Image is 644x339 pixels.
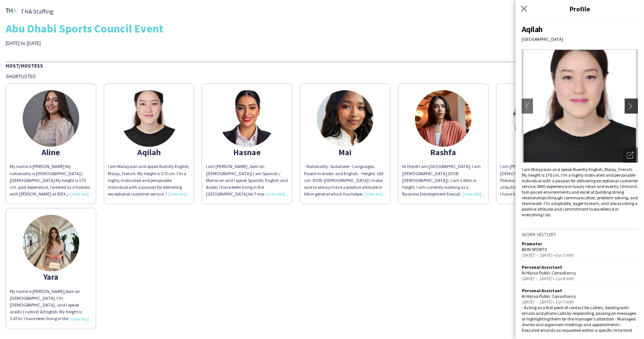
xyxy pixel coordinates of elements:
div: I am [PERSON_NAME], born on [DEMOGRAPHIC_DATA]. I am Pakistani/Omani and I speak english, urdu/hi... [500,163,583,197]
div: - Nationality: Sudanese - Languages: Fluent in Arabic and English. - Height: 160 cm -DOB: [DEMOGR... [304,163,386,197]
img: thumb-d41a181b-c9d8-4484-a9c7-5a6994408612.png [6,6,17,17]
img: thumb-63710ea43099c.jpg [121,90,177,147]
img: thumb-64ef9ea6f04e3.jpeg [317,90,373,147]
img: Crew avatar or photo [522,49,638,163]
span: THA Staffing [21,8,54,15]
div: Rashfa [402,149,484,156]
div: Aline [10,149,92,156]
div: [DATE] — [DATE] • 1 yr 8 mth [522,276,638,281]
div: I am [PERSON_NAME] , born on [DEMOGRAPHIC_DATA]) | am Spanish / Morrocan and I speak Spanish, Eng... [206,163,288,197]
div: I am Malaysian and speak fluently English, Malay, French. My height is 170 cm. I’m a highly motiv... [108,163,190,197]
div: Shortlisted [6,73,638,80]
div: Open photos pop-in [623,148,638,163]
div: Personal Assistant [522,264,638,270]
div: Hi there! I am [GEOGRAPHIC_DATA]. I am [DEMOGRAPHIC_DATA] (DOB [DEMOGRAPHIC_DATA]). I am 1.65m in... [402,163,484,197]
div: Yara [10,273,92,280]
div: Mai [304,149,386,156]
div: I am Malaysian and speak fluently English, Malay, French. My height is 170 cm. I’m a highly motiv... [522,166,638,217]
div: [DATE] — [DATE] • 0 yr 1 mth [522,252,638,258]
div: Host/Hostess [6,62,638,69]
div: [GEOGRAPHIC_DATA] [522,36,638,42]
div: Aqilah [108,149,190,156]
div: Al Hijraa Public Consultancy [522,293,638,299]
div: Personal Assistant [522,288,638,293]
div: Abu Dhabi Sports Council Event [6,23,638,34]
img: thumb-686ecf40afa70.jpg [219,90,275,147]
img: thumb-6681b11a57181.jpeg [23,90,79,147]
div: BEIN SPORTS [522,247,638,252]
h3: Profile [516,4,644,14]
div: Al Hijraa Public Consultancy [522,270,638,276]
div: Aqilah [522,24,638,34]
div: My name is [PERSON_NAME] My nationality is [DEMOGRAPHIC_DATA] / [DEMOGRAPHIC_DATA] My height is 1... [10,163,92,197]
img: thumb-6718de9e3815e.jpeg [415,90,472,147]
div: Reem [500,149,583,156]
img: thumb-3c4366df-2dda-49c4-ac57-7476a23bfdf7.jpg [23,215,79,271]
div: Promoter [522,241,638,247]
img: thumb-162263944360b783537a8fa.jpeg [513,90,570,147]
div: - Acting as a first point of contact for callers, dealing with emails and phone calls by respondi... [522,305,638,333]
div: [DATE] to [DATE] [6,40,227,46]
div: Hasnae [206,149,288,156]
div: [DATE] — [DATE] • 1 yr 7 mth [522,299,638,305]
div: My name is [PERSON_NAME],born on [DEMOGRAPHIC_DATA]. I'm [DEMOGRAPHIC_DATA] , and I speak arabic ... [10,288,92,322]
h3: Work history [522,231,638,238]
